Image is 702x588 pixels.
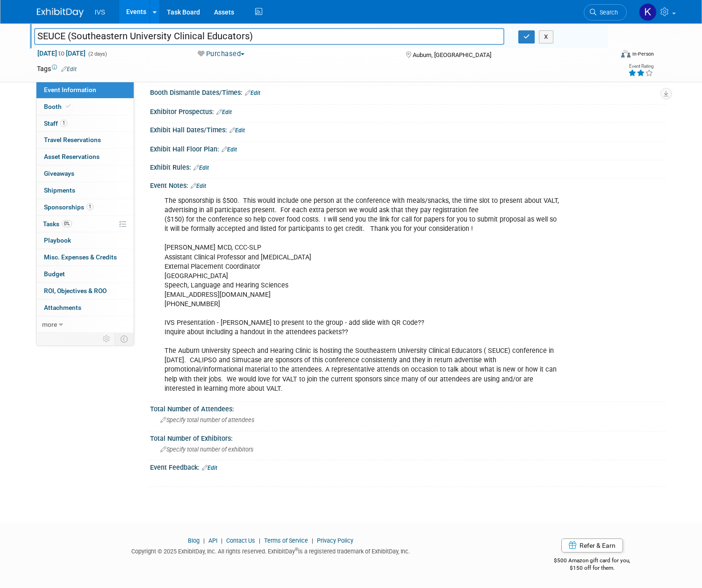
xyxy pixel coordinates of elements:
[36,316,134,333] a: more
[60,120,67,127] span: 1
[188,537,200,544] a: Blog
[44,103,72,110] span: Booth
[257,537,263,544] span: |
[99,333,115,345] td: Personalize Event Tab Strip
[44,237,71,244] span: Playbook
[201,537,207,544] span: |
[632,50,654,57] div: In-Person
[37,49,86,57] span: [DATE] [DATE]
[191,183,206,189] a: Edit
[44,120,67,127] span: Staff
[36,249,134,265] a: Misc. Expenses & Credits
[44,287,107,294] span: ROI, Objectives & ROO
[309,537,315,544] span: |
[150,431,666,443] div: Total Number of Exhibitors:
[150,160,666,172] div: Exhibit Rules:
[44,203,93,211] span: Sponsorships
[43,220,72,228] span: Tasks
[317,537,353,544] a: Privacy Policy
[160,446,253,453] span: Specify total number of exhibitors
[87,51,107,57] span: (2 days)
[295,547,298,552] sup: ®
[413,51,491,58] span: Auburn, [GEOGRAPHIC_DATA]
[584,4,627,21] a: Search
[36,199,134,215] a: Sponsorships1
[36,165,134,182] a: Giveaways
[36,82,134,98] a: Event Information
[519,551,666,572] div: $500 Amazon gift card for you,
[222,146,237,153] a: Edit
[36,266,134,282] a: Budget
[208,537,217,544] a: API
[42,321,57,328] span: more
[150,402,666,414] div: Total Number of Attendees:
[621,50,630,57] img: Format-Inperson.png
[44,170,74,177] span: Giveaways
[66,104,71,109] i: Booth reservation complete
[36,300,134,316] a: Attachments
[36,115,134,132] a: Staff1
[160,416,254,423] span: Specify total number of attendees
[150,142,666,154] div: Exhibit Hall Floor Plan:
[86,203,93,210] span: 1
[216,109,232,115] a: Edit
[202,465,217,471] a: Edit
[57,50,66,57] span: to
[36,99,134,115] a: Booth
[44,153,100,160] span: Asset Reservations
[596,9,618,16] span: Search
[158,192,566,398] div: The sponsorship is $500. This would include one person at the conference with meals/snacks, the t...
[95,8,106,16] span: IVS
[226,537,255,544] a: Contact Us
[44,136,101,143] span: Travel Reservations
[150,179,666,191] div: Event Notes:
[44,253,117,261] span: Misc. Expenses & Credits
[519,564,666,572] div: $150 off for them.
[229,127,245,134] a: Edit
[563,49,654,63] div: Event Format
[36,232,134,249] a: Playbook
[639,3,657,21] img: Karl Fauerbach
[193,165,209,171] a: Edit
[219,537,225,544] span: |
[150,460,666,473] div: Event Feedback:
[62,220,72,227] span: 0%
[44,304,81,311] span: Attachments
[264,537,308,544] a: Terms of Service
[37,8,84,17] img: ExhibitDay
[36,216,134,232] a: Tasks0%
[245,90,260,96] a: Edit
[150,86,666,98] div: Booth Dismantle Dates/Times:
[628,64,653,69] div: Event Rating
[44,86,96,93] span: Event Information
[150,105,666,117] div: Exhibitor Prospectus:
[36,132,134,148] a: Travel Reservations
[37,64,77,73] td: Tags
[37,545,505,556] div: Copyright © 2025 ExhibitDay, Inc. All rights reserved. ExhibitDay is a registered trademark of Ex...
[194,49,248,59] button: Purchased
[150,123,666,135] div: Exhibit Hall Dates/Times:
[36,149,134,165] a: Asset Reservations
[36,182,134,199] a: Shipments
[36,283,134,299] a: ROI, Objectives & ROO
[61,66,77,72] a: Edit
[44,186,75,194] span: Shipments
[115,333,134,345] td: Toggle Event Tabs
[44,270,65,278] span: Budget
[561,538,623,552] a: Refer & Earn
[539,30,553,43] button: X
